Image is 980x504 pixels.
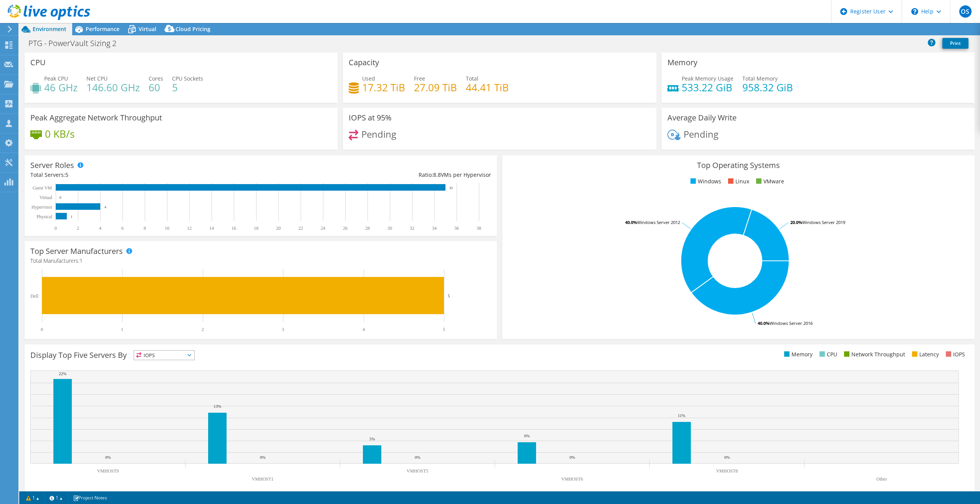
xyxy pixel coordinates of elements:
[407,468,429,474] text: VMHOST5
[149,75,163,82] span: Cores
[36,214,52,219] text: Physical
[716,468,738,474] text: VMHOST8
[569,455,575,460] text: 0%
[31,204,52,210] text: Hypervisor
[818,350,837,359] li: CPU
[802,219,845,225] tspan: Windows Server 2019
[30,171,261,179] div: Total Servers:
[349,114,392,122] h3: IOPS at 95%
[214,404,221,408] text: 13%
[86,75,108,82] span: Net CPU
[433,171,441,178] span: 8.8
[254,226,258,231] text: 18
[414,75,425,82] span: Free
[942,38,968,49] a: Print
[415,455,420,460] text: 0%
[33,185,52,191] text: Guest VM
[876,476,887,482] text: Other
[466,83,509,92] h4: 44.41 TiB
[77,226,79,231] text: 2
[790,219,802,225] tspan: 20.0%
[742,83,793,92] h4: 958.32 GiB
[365,226,370,231] text: 28
[678,413,685,418] text: 11%
[944,350,965,359] li: IOPS
[202,327,204,332] text: 2
[68,493,113,502] a: Project Notes
[175,25,210,33] span: Cloud Pricing
[86,83,140,92] h4: 146.60 GHz
[432,226,437,231] text: 34
[252,476,274,482] text: VMHOST1
[842,350,905,359] li: Network Throughput
[209,226,214,231] text: 14
[139,25,156,33] span: Virtual
[260,455,266,460] text: 0%
[30,114,162,122] h3: Peak Aggregate Network Throughput
[60,196,61,199] text: 0
[261,171,491,179] div: Ratio: VMs per Hypervisor
[86,25,119,33] span: Performance
[232,226,236,231] text: 16
[172,83,203,92] h4: 5
[282,327,284,332] text: 3
[298,226,303,231] text: 22
[466,75,478,82] span: Total
[387,226,392,231] text: 30
[165,226,169,231] text: 10
[369,436,375,441] text: 5%
[30,257,491,265] h4: Total Manufacturers:
[71,215,73,219] text: 1
[449,186,453,190] text: 35
[448,293,450,298] text: 5
[782,350,813,359] li: Memory
[637,219,680,225] tspan: Windows Server 2012
[682,83,733,92] h4: 533.22 GiB
[524,433,530,438] text: 6%
[361,128,396,140] span: Pending
[187,226,192,231] text: 12
[172,75,203,82] span: CPU Sockets
[30,58,46,67] h3: CPU
[121,226,124,231] text: 6
[44,493,68,502] a: 1
[30,247,123,255] h3: Top Server Manufacturers
[33,25,66,33] span: Environment
[121,327,123,332] text: 1
[44,75,68,82] span: Peak CPU
[41,327,43,332] text: 0
[321,226,325,231] text: 24
[682,75,733,82] span: Peak Memory Usage
[667,114,737,122] h3: Average Daily Write
[276,226,281,231] text: 20
[959,5,972,18] span: OS
[363,327,365,332] text: 4
[362,75,375,82] span: Used
[508,161,969,170] h3: Top Operating Systems
[561,476,583,482] text: VMHOST6
[667,58,697,67] h3: Memory
[40,195,53,200] text: Virtual
[758,320,770,326] tspan: 40.0%
[25,39,128,48] h1: PTG - PowerVault Sizing 2
[343,226,348,231] text: 26
[349,58,379,67] h3: Capacity
[414,83,457,92] h4: 27.09 TiB
[742,75,778,82] span: Total Memory
[44,83,78,92] h4: 46 GHz
[59,371,66,376] text: 22%
[79,257,83,264] span: 1
[689,177,721,186] li: Windows
[30,161,74,170] h3: Server Roles
[45,130,74,138] h4: 0 KB/s
[410,226,414,231] text: 32
[65,171,68,178] span: 5
[362,83,405,92] h4: 17.32 TiB
[134,351,194,360] span: IOPS
[443,327,445,332] text: 5
[477,226,481,231] text: 38
[105,455,111,460] text: 0%
[625,219,637,225] tspan: 40.0%
[684,128,718,140] span: Pending
[97,468,119,474] text: VMHOST9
